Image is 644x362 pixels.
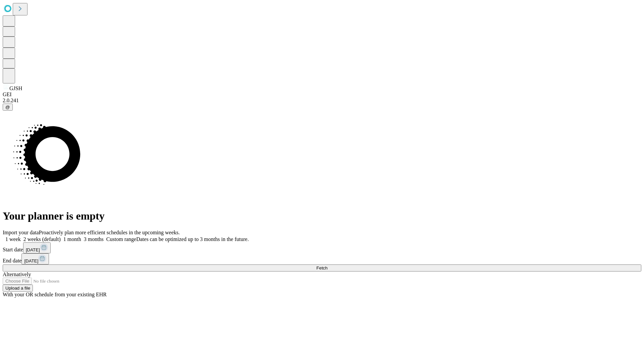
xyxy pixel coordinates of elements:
span: [DATE] [26,247,40,252]
span: Proactively plan more efficient schedules in the upcoming weeks. [39,230,180,235]
div: End date [3,253,641,264]
span: 1 week [5,236,21,242]
span: Custom range [106,236,136,242]
button: Upload a file [3,285,33,292]
div: GEI [3,92,641,98]
span: [DATE] [24,258,38,263]
span: With your OR schedule from your existing EHR [3,292,107,297]
span: 2 weeks (default) [23,236,61,242]
span: Alternatively [3,271,31,277]
span: GJSH [9,85,22,91]
span: 1 month [63,236,81,242]
button: [DATE] [21,253,49,264]
span: 3 months [84,236,104,242]
h1: Your planner is empty [3,210,641,222]
button: @ [3,104,13,111]
span: Dates can be optimized up to 3 months in the future. [136,236,249,242]
button: Fetch [3,264,641,271]
span: Import your data [3,230,39,235]
span: @ [5,105,10,110]
div: 2.0.241 [3,98,641,104]
span: Fetch [316,265,327,270]
button: [DATE] [23,242,51,253]
div: Start date [3,242,641,253]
